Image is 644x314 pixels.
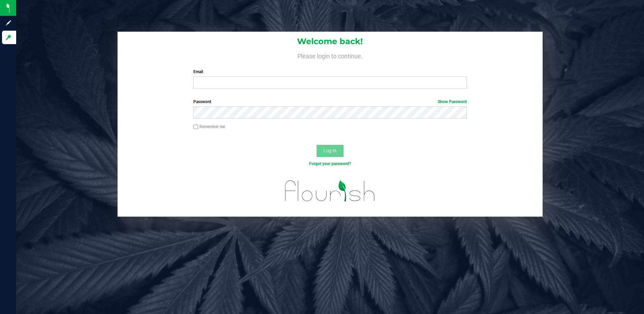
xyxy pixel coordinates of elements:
[193,124,225,130] label: Remember me
[193,125,198,129] input: Remember me
[118,37,543,46] h1: Welcome back!
[309,161,351,166] a: Forgot your password?
[193,99,211,104] span: Password
[5,34,12,41] inline-svg: Log in
[193,69,467,75] label: Email
[317,145,344,157] button: Log In
[438,99,467,104] a: Show Password
[277,174,383,208] img: flourish_logo.svg
[118,51,543,59] h4: Please login to continue.
[323,148,336,153] span: Log In
[5,20,12,26] inline-svg: Sign up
